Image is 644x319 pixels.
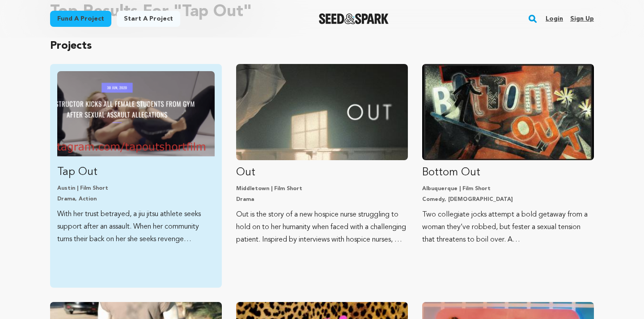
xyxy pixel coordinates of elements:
p: Out [236,166,408,180]
p: Drama [236,196,408,203]
p: Out is the story of a new hospice nurse struggling to hold on to her humanity when faced with a c... [236,208,408,246]
p: Bottom Out [422,166,594,180]
a: Fund Out [236,64,408,246]
a: Sign up [570,12,594,26]
p: With her trust betrayed, a jiu jitsu athlete seeks support after an assault. When her community t... [57,208,215,246]
p: Albuquerque | Film Short [422,185,594,192]
p: Middletown | Film Short [236,185,408,192]
a: Start a project [117,11,180,27]
p: Comedy, [DEMOGRAPHIC_DATA] [422,196,594,203]
img: Seed&Spark Logo Dark Mode [319,13,389,24]
p: Tap Out [57,165,215,179]
p: Two collegiate jocks attempt a bold getaway from a woman they’ve robbed, but fester a sexual tens... [422,208,594,246]
a: Login [546,12,563,26]
p: Drama, Action [57,196,215,203]
a: Fund Bottom Out [422,64,594,246]
p: Austin | Film Short [57,185,215,192]
a: Fund a project [50,11,111,27]
p: Projects [50,39,594,53]
a: Seed&Spark Homepage [319,13,389,24]
a: Fund Tap Out [57,71,215,246]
